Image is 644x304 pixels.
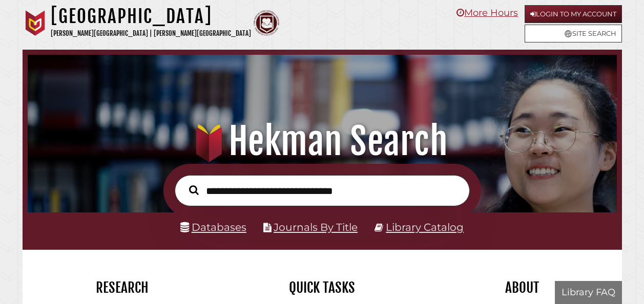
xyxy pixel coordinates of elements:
img: Calvin University [23,10,48,36]
a: Journals By Title [274,221,358,233]
a: Login to My Account [525,5,622,23]
h1: Hekman Search [37,119,607,164]
a: Site Search [525,25,622,42]
a: Library Catalog [386,221,464,233]
h2: Research [30,279,215,296]
a: Databases [180,221,246,233]
h1: [GEOGRAPHIC_DATA] [51,5,251,28]
h2: About [430,279,614,296]
h2: Quick Tasks [230,279,414,296]
img: Calvin Theological Seminary [254,10,279,36]
a: More Hours [456,7,518,18]
button: Search [184,183,204,198]
p: [PERSON_NAME][GEOGRAPHIC_DATA] | [PERSON_NAME][GEOGRAPHIC_DATA] [51,28,251,39]
i: Search [189,185,199,195]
